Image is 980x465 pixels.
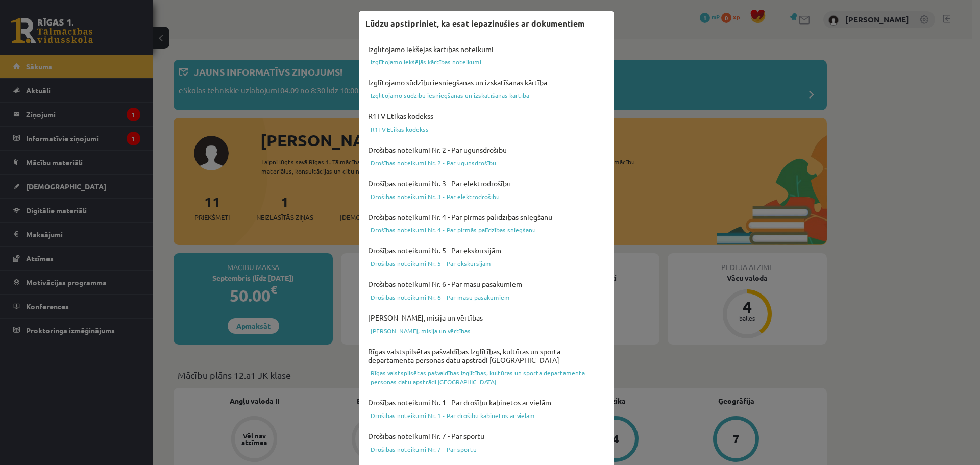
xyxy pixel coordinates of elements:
[365,17,585,30] h3: Lūdzu apstipriniet, ka esat iepazinušies ar dokumentiem
[365,109,607,123] h4: R1TV Ētikas kodekss
[365,429,607,443] h4: Drošības noteikumi Nr. 7 - Par sportu
[365,443,607,455] a: Drošības noteikumi Nr. 7 - Par sportu
[365,257,607,270] a: Drošības noteikumi Nr. 5 - Par ekskursijām
[365,224,607,236] a: Drošības noteikumi Nr. 4 - Par pirmās palīdzības sniegšanu
[365,210,607,224] h4: Drošības noteikumi Nr. 4 - Par pirmās palīdzības sniegšanu
[365,277,607,291] h4: Drošības noteikumi Nr. 6 - Par masu pasākumiem
[365,366,607,388] a: Rīgas valstspilsētas pašvaldības Izglītības, kultūras un sporta departamenta personas datu apstrā...
[365,76,607,89] h4: Izglītojamo sūdzību iesniegšanas un izskatīšanas kārtība
[365,396,607,409] h4: Drošības noteikumi Nr. 1 - Par drošību kabinetos ar vielām
[365,177,607,190] h4: Drošības noteikumi Nr. 3 - Par elektrodrošību
[365,243,607,257] h4: Drošības noteikumi Nr. 5 - Par ekskursijām
[365,157,607,169] a: Drošības noteikumi Nr. 2 - Par ugunsdrošību
[365,311,607,325] h4: [PERSON_NAME], misija un vērtības
[365,325,607,337] a: [PERSON_NAME], misija un vērtības
[365,89,607,102] a: Izglītojamo sūdzību iesniegšanas un izskatīšanas kārtība
[365,143,607,157] h4: Drošības noteikumi Nr. 2 - Par ugunsdrošību
[365,190,607,203] a: Drošības noteikumi Nr. 3 - Par elektrodrošību
[365,345,607,367] h4: Rīgas valstspilsētas pašvaldības Izglītības, kultūras un sporta departamenta personas datu apstrā...
[365,42,607,56] h4: Izglītojamo iekšējās kārtības noteikumi
[365,409,607,422] a: Drošības noteikumi Nr. 1 - Par drošību kabinetos ar vielām
[365,56,607,68] a: Izglītojamo iekšējās kārtības noteikumi
[365,291,607,303] a: Drošības noteikumi Nr. 6 - Par masu pasākumiem
[365,123,607,135] a: R1TV Ētikas kodekss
